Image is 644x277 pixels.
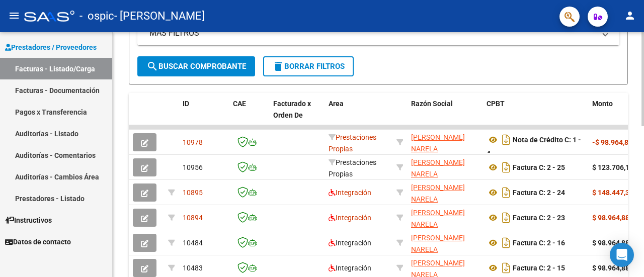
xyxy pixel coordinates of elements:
i: Descargar documento [500,260,513,276]
strong: -$ 98.964,88 [592,138,632,146]
mat-icon: search [146,60,158,72]
strong: $ 98.964,88 [592,214,629,222]
span: Integración [329,239,371,247]
div: Open Intercom Messenger [610,243,634,267]
span: CPBT [487,100,505,108]
span: Buscar Comprobante [146,62,246,71]
span: Area [329,100,344,108]
span: Monto [592,100,613,108]
datatable-header-cell: Area [325,93,392,137]
span: - ospic [79,5,114,27]
span: Integración [329,214,371,222]
span: Prestaciones Propias [329,133,376,153]
i: Descargar documento [500,235,513,251]
div: 27403610785 [411,232,478,253]
datatable-header-cell: CAE [229,93,269,137]
datatable-header-cell: Facturado x Orden De [269,93,325,137]
span: Facturado x Orden De [273,100,311,119]
strong: $ 98.964,88 [592,264,629,272]
button: Borrar Filtros [263,56,354,76]
span: 10895 [183,189,203,197]
div: 27403610785 [411,207,478,228]
button: Buscar Comprobante [137,56,255,76]
div: 27403610785 [411,182,478,203]
datatable-header-cell: ID [179,93,229,137]
mat-expansion-panel-header: MAS FILTROS [137,21,619,45]
span: [PERSON_NAME] NARELA [411,209,465,228]
mat-panel-title: MAS FILTROS [149,28,595,39]
span: [PERSON_NAME] NARELA [411,158,465,178]
span: 10978 [183,138,203,146]
span: Borrar Filtros [272,62,345,71]
span: 10956 [183,163,203,171]
span: [PERSON_NAME] NARELA [411,133,465,153]
span: - [PERSON_NAME] [114,5,205,27]
span: [PERSON_NAME] NARELA [411,234,465,253]
span: Razón Social [411,100,453,108]
div: 27403610785 [411,157,478,178]
span: 10483 [183,264,203,272]
i: Descargar documento [500,210,513,226]
mat-icon: delete [272,60,284,72]
strong: Factura C: 2 - 25 [513,163,565,171]
span: CAE [233,100,246,108]
strong: Factura C: 2 - 15 [513,264,565,272]
span: [PERSON_NAME] NARELA [411,183,465,203]
span: Integración [329,189,371,197]
span: 10894 [183,214,203,222]
div: 27403610785 [411,132,478,153]
i: Descargar documento [500,159,513,175]
strong: Factura C: 2 - 16 [513,239,565,247]
strong: Nota de Crédito C: 1 - 4 [487,136,581,157]
i: Descargar documento [500,132,513,148]
strong: $ 148.447,32 [592,189,633,197]
span: Integración [329,264,371,272]
span: Instructivos [5,215,52,226]
span: 10484 [183,239,203,247]
mat-icon: menu [8,10,20,22]
strong: Factura C: 2 - 24 [513,189,565,197]
span: ID [183,100,189,108]
mat-icon: person [624,10,636,22]
span: Prestaciones Propias [329,158,376,178]
span: Prestadores / Proveedores [5,42,97,53]
strong: Factura C: 2 - 23 [513,214,565,222]
strong: $ 98.964,88 [592,239,629,247]
span: Datos de contacto [5,236,71,247]
datatable-header-cell: CPBT [482,93,588,137]
i: Descargar documento [500,184,513,201]
datatable-header-cell: Razón Social [407,93,482,137]
strong: $ 123.706,10 [592,163,633,171]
